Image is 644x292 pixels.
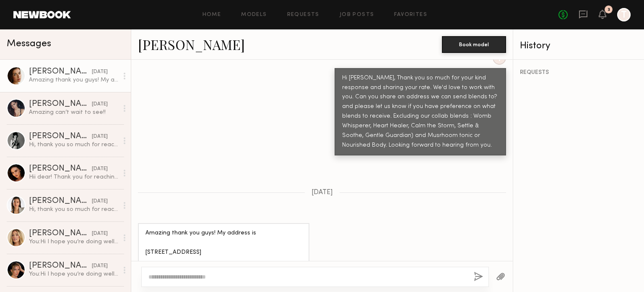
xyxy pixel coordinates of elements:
[520,41,637,51] div: History
[92,197,108,205] div: [DATE]
[92,262,108,270] div: [DATE]
[7,39,51,49] span: Messages
[29,132,92,141] div: [PERSON_NAME]
[29,205,118,213] div: Hi, thank you so much for reaching out! I’d love to discuss the potential for UGC collaboration. ...
[29,262,92,270] div: [PERSON_NAME]
[29,229,92,238] div: [PERSON_NAME]
[608,8,610,12] div: 3
[29,165,92,173] div: [PERSON_NAME]
[617,8,631,21] a: T
[342,74,499,151] div: Hi [PERSON_NAME], Thank you so much for your kind response and sharing your rate. We'd love to wo...
[29,108,118,116] div: Amazing can’t wait to see!!
[92,230,108,238] div: [DATE]
[394,12,427,18] a: Favorites
[241,12,267,18] a: Models
[92,100,108,108] div: [DATE]
[287,12,319,18] a: Requests
[29,76,118,84] div: Amazing thank you guys! My address is [STREET_ADDRESS] I’d love to try the Liver Tonic and Inner ...
[340,12,374,18] a: Job Posts
[92,165,108,173] div: [DATE]
[138,35,245,53] a: [PERSON_NAME]
[29,173,118,181] div: Hii dear! Thank you for reaching out. I make ugc for a few brands that align with me and love you...
[92,133,108,141] div: [DATE]
[92,68,108,76] div: [DATE]
[29,141,118,149] div: Hi, thank you so much for reaching out! The rate for the organic video is $300. Here are the usag...
[203,12,221,18] a: Home
[29,238,118,246] div: You: Hi I hope you’re doing well! I wanted to reach out to see if you’re currently offering UGC v...
[29,100,92,108] div: [PERSON_NAME]
[442,40,506,47] a: Book model
[29,68,92,76] div: [PERSON_NAME]
[520,70,637,76] div: REQUESTS
[29,270,118,278] div: You: Hi I hope you’re doing well! I wanted to reach out to see if you’re currently offering UGC v...
[442,36,506,53] button: Book model
[312,189,333,196] span: [DATE]
[29,197,92,205] div: [PERSON_NAME]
